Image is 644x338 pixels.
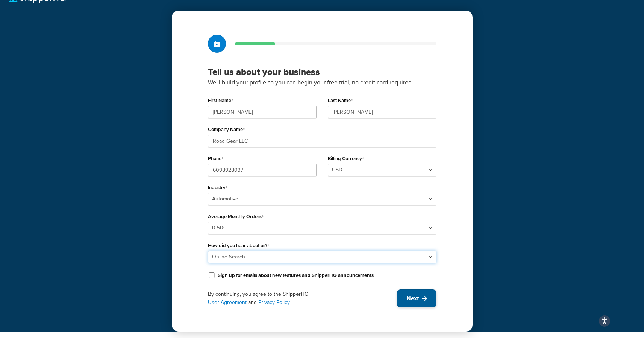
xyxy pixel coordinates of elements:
[406,294,419,303] span: Next
[208,127,245,133] label: Company Name
[208,243,269,249] label: How did you hear about us?
[397,289,436,307] button: Next
[208,185,227,191] label: Industry
[218,272,374,279] label: Sign up for emails about new features and ShipperHQ announcements
[208,298,247,306] a: User Agreement
[328,156,364,162] label: Billing Currency
[208,66,436,78] h3: Tell us about your business
[328,98,353,104] label: Last Name
[258,298,290,306] a: Privacy Policy
[208,98,233,104] label: First Name
[208,78,436,87] p: We'll build your profile so you can begin your free trial, no credit card required
[208,290,397,307] div: By continuing, you agree to the ShipperHQ and
[208,156,223,162] label: Phone
[208,214,264,220] label: Average Monthly Orders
